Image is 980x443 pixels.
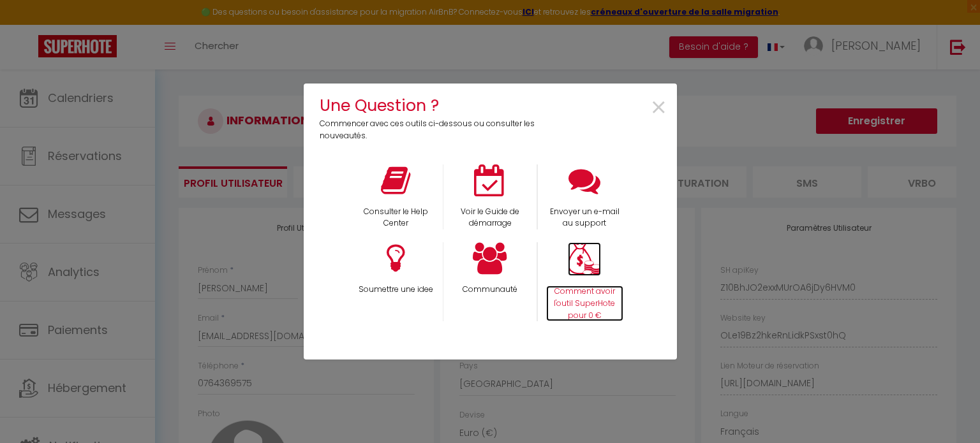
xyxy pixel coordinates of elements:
[546,206,623,230] p: Envoyer un e-mail au support
[357,206,434,230] p: Consulter le Help Center
[452,206,528,230] p: Voir le Guide de démarrage
[546,286,623,322] p: Comment avoir l'outil SuperHote pour 0 €
[452,284,528,296] p: Communauté
[650,88,667,128] span: ×
[357,284,434,296] p: Soumettre une idee
[320,93,544,118] h4: Une Question ?
[568,242,601,276] img: Money bag
[10,5,48,43] button: Ouvrir le widget de chat LiveChat
[650,94,667,122] button: Close
[320,118,544,142] p: Commencer avec ces outils ci-dessous ou consulter les nouveautés.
